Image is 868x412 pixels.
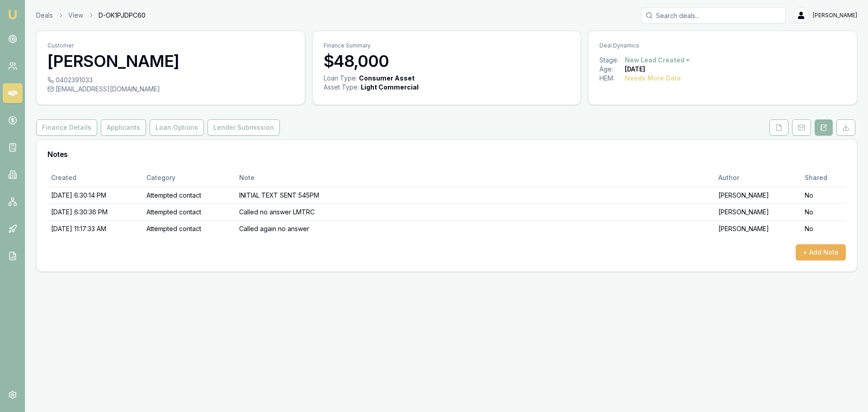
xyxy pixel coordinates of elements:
div: Light Commercial [361,83,419,92]
a: View [68,11,83,20]
td: [DATE] 6:30:36 PM [47,204,143,220]
td: No [801,187,846,204]
th: Author [715,169,802,187]
div: 0402391033 [47,76,294,85]
a: Lender Submission [206,119,282,136]
div: [EMAIL_ADDRESS][DOMAIN_NAME] [47,85,294,94]
nav: breadcrumb [36,11,146,20]
th: Note [236,169,715,187]
div: Stage: [599,56,625,65]
button: Lender Submission [208,119,280,136]
td: Attempted contact [143,204,236,220]
td: Attempted contact [143,187,236,204]
span: D-OK1PJDPC60 [99,11,146,20]
div: Loan Type: [324,74,357,83]
td: No [801,220,846,237]
button: Loan Options [150,119,204,136]
td: Attempted contact [143,220,236,237]
button: Applicants [101,119,146,136]
button: + Add Note [796,244,846,260]
div: Needs More Data [625,74,681,83]
a: Finance Details [36,119,99,136]
h3: $48,000 [324,52,570,70]
td: INITIAL TEXT SENT 545PM [236,187,715,204]
a: Deals [36,11,53,20]
td: No [801,204,846,220]
img: emu-icon-u.png [7,9,18,20]
button: New Lead Created [625,56,691,65]
td: [DATE] 6:30:14 PM [47,187,143,204]
a: Loan Options [148,119,206,136]
td: [PERSON_NAME] [715,187,802,204]
th: Created [47,169,143,187]
p: Deal Dynamics [599,42,846,49]
th: Shared [801,169,846,187]
td: Called no answer LMTRC [236,204,715,220]
button: Finance Details [36,119,97,136]
p: Customer [47,42,294,49]
td: [DATE] 11:17:33 AM [47,220,143,237]
p: Finance Summary [324,42,570,49]
td: Called again no answer [236,220,715,237]
a: Applicants [99,119,148,136]
div: Asset Type : [324,83,359,92]
td: [PERSON_NAME] [715,204,802,220]
div: HEM: [599,74,625,83]
h3: [PERSON_NAME] [47,52,294,70]
th: Category [143,169,236,187]
div: Age: [599,65,625,74]
div: [DATE] [625,65,645,74]
h3: Notes [47,151,846,158]
td: [PERSON_NAME] [715,220,802,237]
div: Consumer Asset [359,74,415,83]
span: [PERSON_NAME] [813,12,857,19]
input: Search deals [641,7,786,24]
